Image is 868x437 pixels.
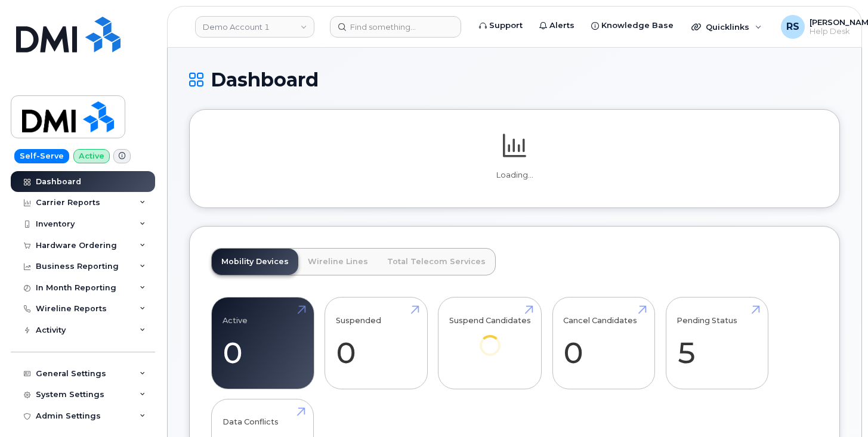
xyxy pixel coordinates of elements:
[336,304,416,383] a: Suspended 0
[212,249,298,275] a: Mobility Devices
[189,69,840,90] h1: Dashboard
[378,249,495,275] a: Total Telecom Services
[563,304,644,383] a: Cancel Candidates 0
[298,249,378,275] a: Wireline Lines
[223,304,303,383] a: Active 0
[211,170,818,181] p: Loading...
[677,304,757,383] a: Pending Status 5
[449,304,531,373] a: Suspend Candidates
